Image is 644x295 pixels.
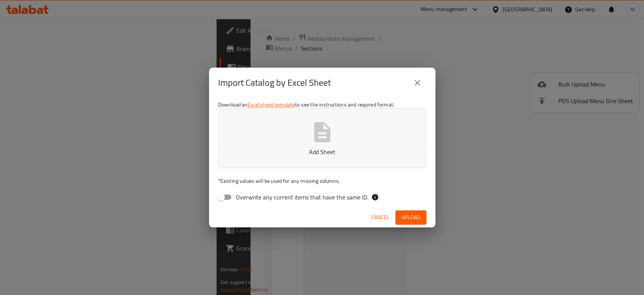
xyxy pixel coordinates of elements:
[401,213,420,222] span: Upload
[236,193,368,202] span: Overwrite any current items that have the same ID.
[408,74,426,92] button: close
[368,210,392,224] button: Cancel
[395,210,426,224] button: Upload
[371,193,379,201] svg: If the overwrite option isn't selected, then the items that match an existing ID will be ignored ...
[230,147,415,156] p: Add Sheet
[218,177,426,185] p: Existing values will be used for any missing columns.
[218,108,426,168] button: Add Sheet
[247,100,295,110] a: Excel sheet template
[371,213,389,222] span: Cancel
[218,77,331,89] h2: Import Catalog by Excel Sheet
[209,98,435,207] div: Download an to see the instructions and required format.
